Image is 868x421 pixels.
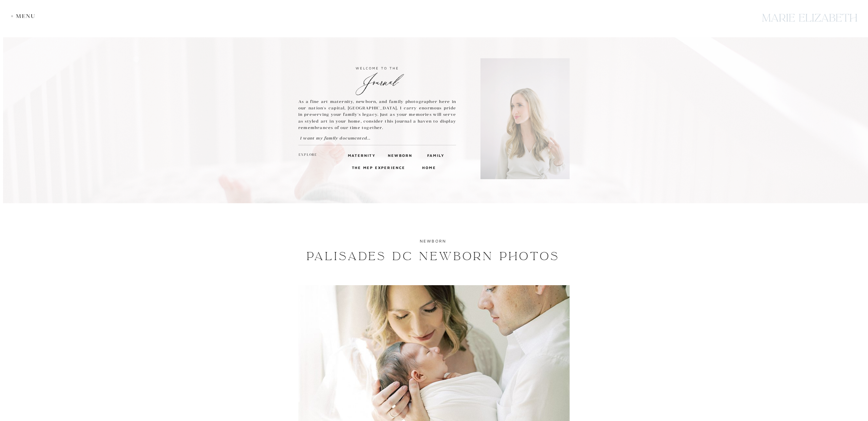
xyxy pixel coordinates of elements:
a: Newborn [388,152,411,158]
a: Palisades DC Newborn Photos [307,249,560,264]
h3: welcome to the [298,65,456,71]
a: maternity [348,152,371,158]
a: The MEP Experience [352,164,407,170]
a: I want my family documented... [300,135,385,141]
a: Family [427,152,443,158]
a: home [422,164,435,170]
p: As a fine art maternity, newborn, and family photographer here in our nation's capital, [GEOGRAPH... [298,98,456,131]
a: newborn [420,238,447,244]
h2: Journal [298,72,456,84]
h2: explore [299,152,318,158]
div: + Menu [11,13,39,19]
